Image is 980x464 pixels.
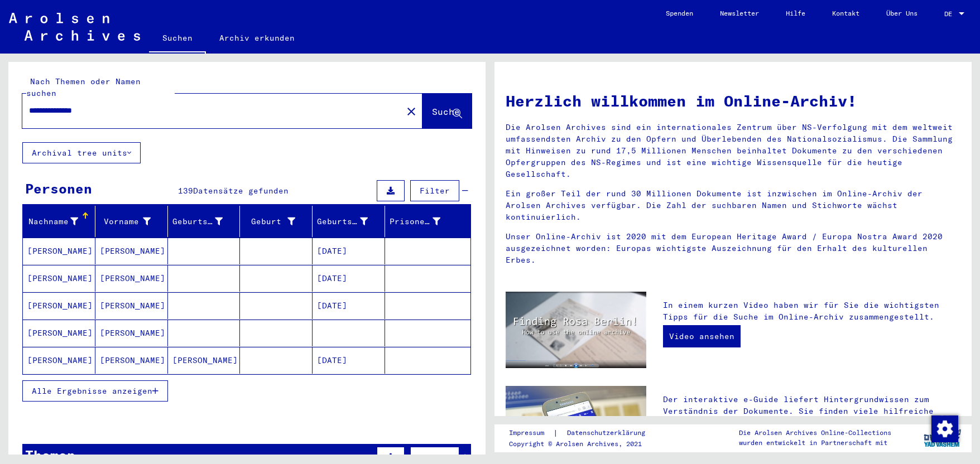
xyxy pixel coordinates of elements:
[317,212,385,230] div: Geburtsdatum
[95,265,168,292] mat-cell: [PERSON_NAME]
[22,380,168,402] button: Alle Ergebnisse anzeigen
[26,76,141,98] mat-label: Nach Themen oder Namen suchen
[432,106,460,117] span: Suche
[385,206,470,237] mat-header-cell: Prisoner #
[172,452,182,462] span: 11
[23,347,95,374] mat-cell: [PERSON_NAME]
[182,452,277,462] span: Datensätze gefunden
[23,292,95,319] mat-cell: [PERSON_NAME]
[22,142,141,163] button: Archival tree units
[172,216,223,228] div: Geburtsname
[509,427,553,439] a: Impressum
[32,386,152,396] span: Alle Ergebnisse anzeigen
[25,178,92,199] div: Personen
[313,206,385,237] mat-header-cell: Geburtsdatum
[313,265,385,292] mat-cell: [DATE]
[558,427,659,439] a: Datenschutzerklärung
[313,347,385,374] mat-cell: [DATE]
[420,452,450,462] span: Filter
[27,216,78,228] div: Nachname
[663,325,741,347] a: Video ansehen
[23,206,95,237] mat-header-cell: Nachname
[27,212,95,230] div: Nachname
[921,424,963,452] img: yv_logo.png
[390,216,440,228] div: Prisoner #
[944,10,957,18] span: DE
[931,415,958,442] img: Zustimmung ändern
[100,216,151,228] div: Vorname
[178,186,193,196] span: 139
[739,438,891,448] p: wurden entwickelt in Partnerschaft mit
[168,206,241,237] mat-header-cell: Geburtsname
[317,216,368,228] div: Geburtsdatum
[244,212,312,230] div: Geburt‏
[506,89,960,113] h1: Herzlich willkommen im Online-Archiv!
[172,212,240,230] div: Geburtsname
[95,347,168,374] mat-cell: [PERSON_NAME]
[663,299,960,323] p: In einem kurzen Video haben wir für Sie die wichtigsten Tipps für die Suche im Online-Archiv zusa...
[663,394,960,441] p: Der interaktive e-Guide liefert Hintergrundwissen zum Verständnis der Dokumente. Sie finden viele...
[23,238,95,264] mat-cell: [PERSON_NAME]
[390,212,457,230] div: Prisoner #
[95,238,168,264] mat-cell: [PERSON_NAME]
[95,292,168,319] mat-cell: [PERSON_NAME]
[420,186,450,196] span: Filter
[313,292,385,319] mat-cell: [DATE]
[509,427,659,439] div: |
[193,186,289,196] span: Datensätze gefunden
[23,265,95,292] mat-cell: [PERSON_NAME]
[739,428,891,438] p: Die Arolsen Archives Online-Collections
[9,13,140,41] img: Arolsen_neg.svg
[506,188,960,223] p: Ein großer Teil der rund 30 Millionen Dokumente ist inzwischen im Online-Archiv der Arolsen Archi...
[168,347,241,374] mat-cell: [PERSON_NAME]
[422,94,472,128] button: Suche
[509,439,659,449] p: Copyright © Arolsen Archives, 2021
[506,231,960,266] p: Unser Online-Archiv ist 2020 mit dem European Heritage Award / Europa Nostra Award 2020 ausgezeic...
[244,216,295,228] div: Geburt‏
[95,206,168,237] mat-header-cell: Vorname
[400,100,422,122] button: Clear
[149,25,206,54] a: Suchen
[23,320,95,346] mat-cell: [PERSON_NAME]
[405,105,418,118] mat-icon: close
[240,206,313,237] mat-header-cell: Geburt‏
[506,292,646,368] img: video.jpg
[100,212,167,230] div: Vorname
[95,320,168,346] mat-cell: [PERSON_NAME]
[506,122,960,180] p: Die Arolsen Archives sind ein internationales Zentrum über NS-Verfolgung mit dem weltweit umfasse...
[206,25,308,51] a: Archiv erkunden
[313,238,385,264] mat-cell: [DATE]
[410,180,459,201] button: Filter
